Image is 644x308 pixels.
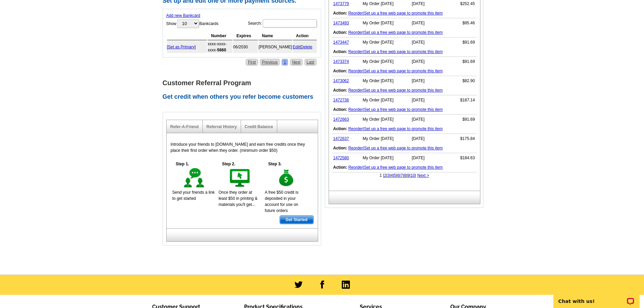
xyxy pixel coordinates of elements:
[348,165,363,170] a: Reorder
[260,59,280,66] a: Previous
[163,93,325,101] h2: Get credit when others you refer become customers
[171,141,314,153] p: Introduce your friends to [DOMAIN_NAME] and earn free credits once they place their first order w...
[333,126,347,131] b: Action:
[361,134,410,144] td: My Order [DATE]
[332,163,477,172] td: |
[364,11,443,16] a: Set up a free web page to promote this item
[217,48,226,52] strong: 5660
[348,11,363,16] a: Reorder
[451,18,477,28] td: $95.46
[451,134,477,144] td: $175.84
[163,79,325,87] h1: Customer Referral Program
[333,156,349,160] a: 1472580
[332,8,477,18] td: |
[361,18,410,28] td: My Order [DATE]
[361,76,410,86] td: My Order [DATE]
[293,32,317,40] th: Action
[410,95,451,105] td: [DATE]
[348,146,363,150] a: Reorder
[397,173,400,178] a: 6
[290,59,303,66] a: Next
[451,38,477,47] td: $91.69
[301,45,312,49] a: Delete
[364,146,443,150] a: Set up a free web page to promote this item
[364,88,443,93] a: Set up a free web page to promote this item
[333,49,347,54] b: Action:
[245,124,273,129] a: Credit Balance
[208,32,232,40] th: Number
[404,173,406,178] a: 8
[364,49,443,54] a: Set up a free web page to promote this item
[410,38,451,47] td: [DATE]
[265,190,298,213] span: A free $50 credit is deposited in your account for use on future orders
[348,107,363,112] a: Reorder
[282,59,288,66] a: 1
[259,32,292,40] th: Name
[168,45,195,49] a: Set as Primary
[410,134,451,144] td: [DATE]
[394,173,396,178] a: 5
[391,173,393,178] a: 4
[248,19,317,28] label: Search:
[384,173,386,178] a: 2
[167,41,207,53] td: [ ]
[333,40,349,45] a: 1473447
[364,69,443,73] a: Set up a free web page to promote this item
[275,167,298,189] img: step-3.gif
[451,76,477,86] td: $82.90
[333,136,349,141] a: 1472637
[166,19,219,28] label: Show Bankcards
[233,41,258,53] td: 06/2030
[170,124,199,129] a: Refer-A-Friend
[348,126,363,131] a: Reorder
[451,115,477,124] td: $91.69
[333,1,349,6] a: 1473779
[332,47,477,57] td: |
[451,153,477,163] td: $184.63
[332,124,477,134] td: |
[265,161,285,167] h5: Step 3.
[451,95,477,105] td: $187.14
[417,173,429,178] a: Next >
[207,124,237,129] a: Referral History
[361,38,410,47] td: My Order [DATE]
[329,172,480,179] div: 1 | | | | | | | | | |
[348,69,363,73] a: Reorder
[348,49,363,54] a: Reorder
[333,30,347,35] b: Action:
[332,66,477,76] td: |
[410,115,451,124] td: [DATE]
[233,32,258,40] th: Expires
[208,41,232,53] td: xxxx-xxxx-xxxx-
[348,30,363,35] a: Reorder
[333,69,347,73] b: Action:
[387,173,390,178] a: 3
[333,146,347,150] b: Action:
[246,59,258,66] a: First
[332,105,477,115] td: |
[549,287,644,308] iframe: LiveChat chat widget
[364,30,443,35] a: Set up a free web page to promote this item
[259,41,292,53] td: [PERSON_NAME]
[332,86,477,95] td: |
[280,215,314,224] a: Get Started
[218,190,257,207] span: Once they order at least $50 in printing & materials you'll get...
[332,28,477,38] td: |
[333,11,347,16] b: Action:
[293,41,317,53] td: |
[333,78,349,83] a: 1473062
[410,18,451,28] td: [DATE]
[348,88,363,93] a: Reorder
[333,117,349,122] a: 1472663
[333,165,347,170] b: Action:
[410,57,451,67] td: [DATE]
[183,167,206,189] img: step-1.gif
[172,190,215,201] span: Send your friends a link to get started
[410,173,415,178] a: 10
[410,153,451,163] td: [DATE]
[263,19,317,27] input: Search:
[333,21,349,25] a: 1473493
[361,153,410,163] td: My Order [DATE]
[218,161,239,167] h5: Step 2.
